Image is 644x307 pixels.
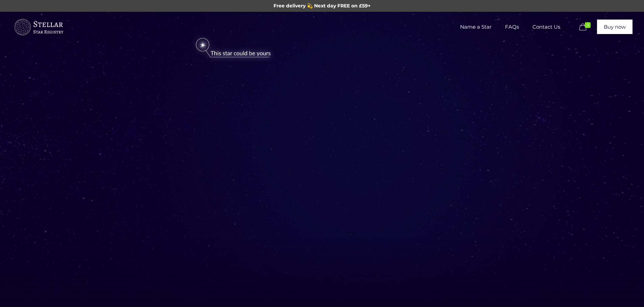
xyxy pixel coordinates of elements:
span: FAQs [498,17,526,37]
img: buyastar-logo-transparent [13,17,64,37]
a: Buy a Star [13,12,64,42]
a: Contact Us [526,12,567,42]
span: Name a Star [453,17,498,37]
span: Free delivery 💫 Next day FREE on £59+ [273,3,371,9]
span: Contact Us [526,17,567,37]
span: 0 [585,22,591,28]
a: Name a Star [453,12,498,42]
img: star-could-be-yours.png [187,35,280,62]
a: 0 [577,23,594,31]
a: Buy now [597,20,633,34]
a: FAQs [498,12,526,42]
